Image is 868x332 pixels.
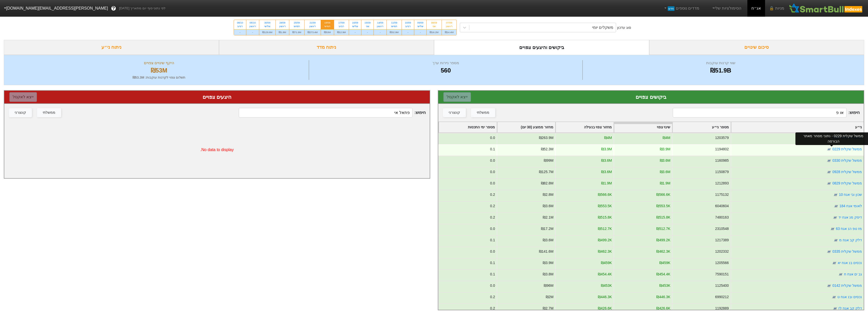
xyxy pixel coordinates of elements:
[661,3,701,13] a: מדדים נוספיםחדש
[544,283,553,288] div: ₪96M
[660,158,670,163] div: ₪3.6M
[234,29,246,35] div: -
[43,110,55,115] div: ממשלתי
[246,29,259,35] div: -
[827,170,832,175] img: tase link
[443,108,466,117] button: קונצרני
[598,294,612,300] div: ₪446.3K
[219,40,434,55] div: ניתוח מדד
[337,25,346,28] div: רביעי
[673,108,860,117] span: חיפוש :
[490,147,495,152] div: 0.1
[490,294,495,300] div: 0.2
[598,203,612,209] div: ₪553.5K
[334,29,349,35] div: ₪12.9M
[656,192,670,197] div: ₪566.6K
[543,215,553,220] div: ₪2.1M
[310,60,581,66] div: מספר ניירות ערך
[364,25,371,28] div: שני
[598,238,612,243] div: ₪499.2K
[838,215,862,219] a: דיסק מנ אגח יד
[112,5,115,12] span: ?
[541,147,554,152] div: ₪52.3M
[377,21,383,25] div: 14/09
[349,29,361,35] div: -
[292,21,301,25] div: 25/09
[833,192,838,197] img: tase link
[543,306,553,311] div: ₪2.7M
[434,40,649,55] div: ביקושים והיצעים צפויים
[337,21,346,25] div: 17/09
[402,29,414,35] div: -
[715,283,729,288] div: 1125400
[414,29,426,35] div: -
[262,25,272,28] div: שלישי
[827,249,832,254] img: tase link
[601,158,612,163] div: ₪3.6M
[543,192,553,197] div: ₪2.8M
[543,238,553,243] div: ₪3.6M
[279,21,286,25] div: 28/09
[390,21,399,25] div: 11/09
[10,75,308,80] div: תשלום צפוי לקרנות עוקבות : ₪53.3M
[656,272,670,277] div: ₪454.4K
[656,294,670,300] div: ₪446.3K
[9,92,37,102] button: ייצא לאקסל
[439,122,497,132] div: Toggle SortBy
[601,283,612,288] div: ₪453K
[827,158,832,163] img: tase link
[390,25,399,28] div: חמישי
[539,135,553,140] div: ₪263.9M
[672,122,730,132] div: Toggle SortBy
[4,40,219,55] div: ניתוח ני״ע
[490,306,495,311] div: 0.2
[237,21,243,25] div: 08/10
[788,3,864,13] img: SmartBull
[673,108,846,117] input: 560 רשומות...
[715,203,729,209] div: 6040604
[37,108,61,117] button: ממשלתי
[324,25,331,28] div: חמישי
[490,192,495,197] div: 0.2
[832,283,862,288] a: ממשל שקלית 0142
[442,29,457,35] div: ₪14.4M
[308,21,318,25] div: 21/09
[614,122,672,132] div: Toggle SortBy
[361,29,374,35] div: -
[405,21,411,25] div: 10/09
[832,260,837,266] img: tase link
[544,158,553,163] div: ₪99M
[405,25,411,28] div: רביעי
[490,283,495,288] div: 0.0
[352,25,358,28] div: שלישי
[832,249,862,253] a: ממשל שקלית 0335
[660,181,670,186] div: ₪1.9M
[308,25,318,28] div: ראשון
[834,204,839,209] img: tase link
[539,249,553,254] div: ₪141.6M
[497,122,555,132] div: Toggle SortBy
[9,93,425,101] div: היצעים צפויים
[715,272,729,277] div: 7590151
[838,306,862,310] a: דלק קב אגח לז
[556,122,614,132] div: Toggle SortBy
[490,272,495,277] div: 0.1
[310,66,581,75] div: 560
[830,226,835,231] img: tase link
[731,122,864,132] div: Toggle SortBy
[10,60,308,66] div: היקף שינויים צפויים
[289,29,304,35] div: ₪71.6M
[259,29,275,35] div: ₪129.6M
[584,60,858,66] div: שווי קרנות עוקבות
[543,203,553,209] div: ₪3.6M
[321,29,334,35] div: ₪53M
[833,238,838,243] img: tase link
[449,110,460,115] div: קונצרני
[417,21,423,25] div: 09/09
[601,181,612,186] div: ₪1.9M
[490,158,495,163] div: 0.0
[262,21,272,25] div: 30/09
[832,295,837,300] img: tase link
[649,40,864,55] div: סיכום שינויים
[837,295,862,299] a: נכסים ובנ אגח ט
